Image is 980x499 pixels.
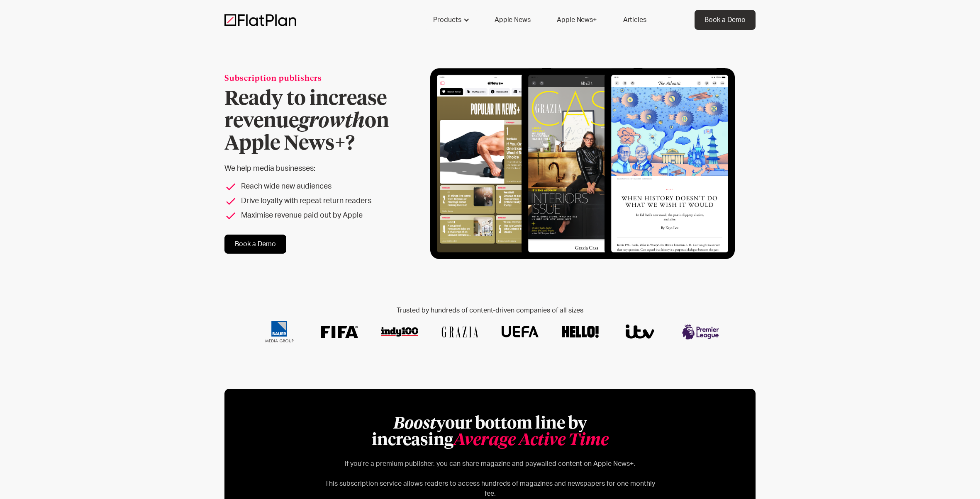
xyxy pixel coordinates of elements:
[224,181,416,192] li: Reach wide new audiences
[224,163,416,174] p: We help media businesses:
[433,15,461,25] div: Products
[613,10,656,30] a: Articles
[485,10,540,30] a: Apple News
[393,416,436,432] em: Boost
[224,235,286,254] a: Book a Demo
[320,416,660,449] h2: your bottom line by increasing
[251,307,729,315] h2: Trusted by hundreds of content-driven companies of all sizes
[705,15,746,25] div: Book a Demo
[423,10,478,30] div: Products
[224,196,416,207] li: Drive loyalty with repeat return readers
[224,88,416,155] h1: Ready to increase revenue on Apple News+?
[547,10,606,30] a: Apple News+
[453,432,609,449] em: Average Active Time
[224,73,416,85] div: Subscription publishers
[299,111,365,131] em: growth
[695,10,756,30] a: Book a Demo
[224,210,416,221] li: Maximise revenue paid out by Apple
